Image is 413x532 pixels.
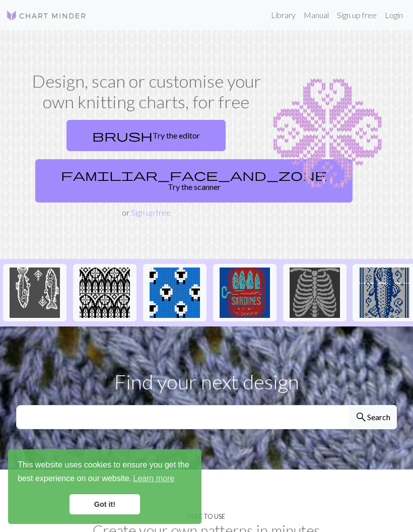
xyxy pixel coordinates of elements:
div: or [31,116,261,219]
img: Sheep socks [150,268,200,318]
img: tracery [80,268,130,318]
a: Try the editor [66,120,226,151]
img: New Piskel-1.png (2).png [290,268,340,318]
a: Manual [300,5,333,25]
a: Sardines in a can [213,287,277,296]
a: Sign up free [333,5,381,25]
span: familiar_face_and_zone [61,168,327,182]
a: New Piskel-1.png (2).png [283,287,347,296]
button: Sardines in a can [213,264,277,321]
button: fishies :) [3,264,66,321]
h4: Free to use [188,513,225,520]
h1: Design, scan or customise your own knitting charts, for free [31,71,261,112]
a: learn more about cookies [131,471,176,486]
img: Logo [6,10,87,22]
div: cookieconsent [8,449,201,524]
img: Sardines in a can [220,268,270,318]
button: Search [349,405,397,429]
span: search [355,410,367,424]
a: dismiss cookie message [70,494,140,514]
a: fishies :) [3,287,66,296]
button: New Piskel-1.png (2).png [283,264,347,321]
p: Find your next design [16,367,397,397]
span: brush [92,128,153,143]
a: Sheep socks [143,287,206,296]
a: Try the scanner [35,159,353,203]
img: fishies :) [10,268,60,318]
button: Sheep socks [143,264,206,321]
a: Sign up free [131,208,171,217]
a: Login [381,5,407,25]
img: Chart example [273,71,382,196]
button: tracery [73,264,136,321]
span: This website uses cookies to ensure you get the best experience on our website. [18,459,192,486]
a: tracery [73,287,136,296]
img: fish prac [359,268,409,318]
a: Library [267,5,300,25]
